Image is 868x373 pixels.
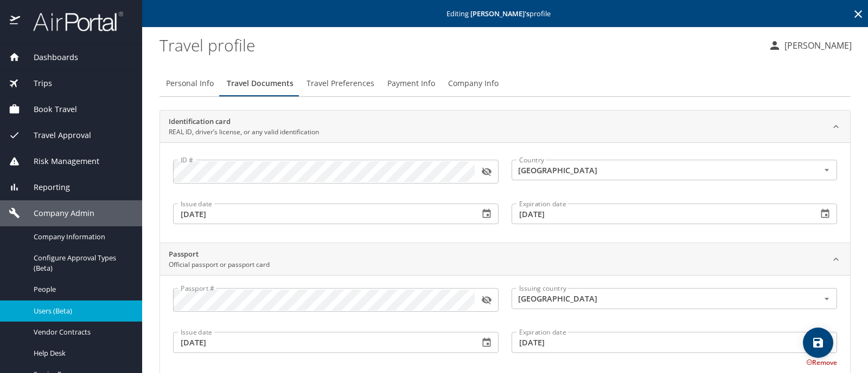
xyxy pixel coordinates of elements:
[20,207,94,219] span: Company Admin
[307,77,374,90] span: Travel Preferences
[20,155,99,167] span: Risk Management
[169,116,319,127] h2: Identification card
[166,77,214,90] span: Personal Info
[20,77,52,89] span: Trips
[145,10,865,17] p: Editing profile
[820,292,833,305] button: Open
[20,129,91,141] span: Travel Approval
[34,348,129,358] span: Help Desk
[169,127,319,137] p: REAL ID, driver’s license, or any valid identification
[34,284,129,295] span: People
[20,103,77,115] span: Book Travel
[160,110,850,143] div: Identification cardREAL ID, driver’s license, or any valid identification
[387,77,435,90] span: Payment Info
[169,260,270,270] p: Official passport or passport card
[820,163,833,176] button: Open
[159,70,851,96] div: Profile
[34,253,129,273] span: Configure Approval Types (Beta)
[34,306,129,316] span: Users (Beta)
[173,204,470,224] input: MM/DD/YYYY
[169,249,270,260] h2: Passport
[20,51,78,63] span: Dashboards
[159,28,759,62] h1: Travel profile
[448,77,499,90] span: Company Info
[34,232,129,242] span: Company Information
[160,243,850,276] div: PassportOfficial passport or passport card
[781,39,852,52] p: [PERSON_NAME]
[764,36,856,55] button: [PERSON_NAME]
[10,11,21,32] img: icon-airportal.png
[512,332,809,352] input: MM/DD/YYYY
[173,332,470,352] input: MM/DD/YYYY
[227,77,293,90] span: Travel Documents
[34,327,129,337] span: Vendor Contracts
[470,9,529,18] strong: [PERSON_NAME] 's
[512,204,809,224] input: MM/DD/YYYY
[20,181,70,193] span: Reporting
[160,142,850,243] div: Identification cardREAL ID, driver’s license, or any valid identification
[21,11,123,32] img: airportal-logo.png
[806,358,837,367] button: Remove
[803,328,833,358] button: save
